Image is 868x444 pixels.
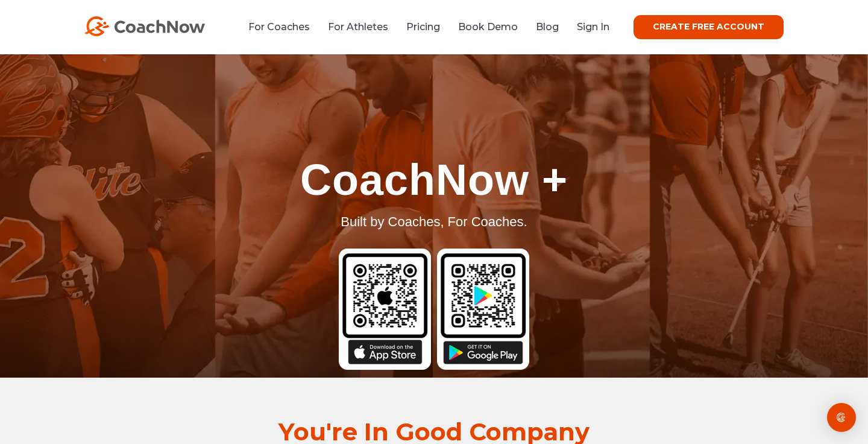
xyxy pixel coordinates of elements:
p: Built by Coaches, For Coaches. [72,212,796,232]
div: Open Intercom Messenger [827,403,856,432]
img: Get CoachNow on Google Play [437,249,529,370]
a: Sign In [577,21,609,33]
img: CoachNow Logo [84,16,205,36]
a: Book Demo [458,21,518,33]
a: For Coaches [248,21,310,33]
a: Pricing [406,21,440,33]
a: Blog [536,21,559,33]
a: CREATE FREE ACCOUNT [634,15,784,39]
a: For Athletes [328,21,388,33]
h1: CoachNow + [72,154,796,206]
img: Download CoachNow on the App Store [339,249,431,370]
